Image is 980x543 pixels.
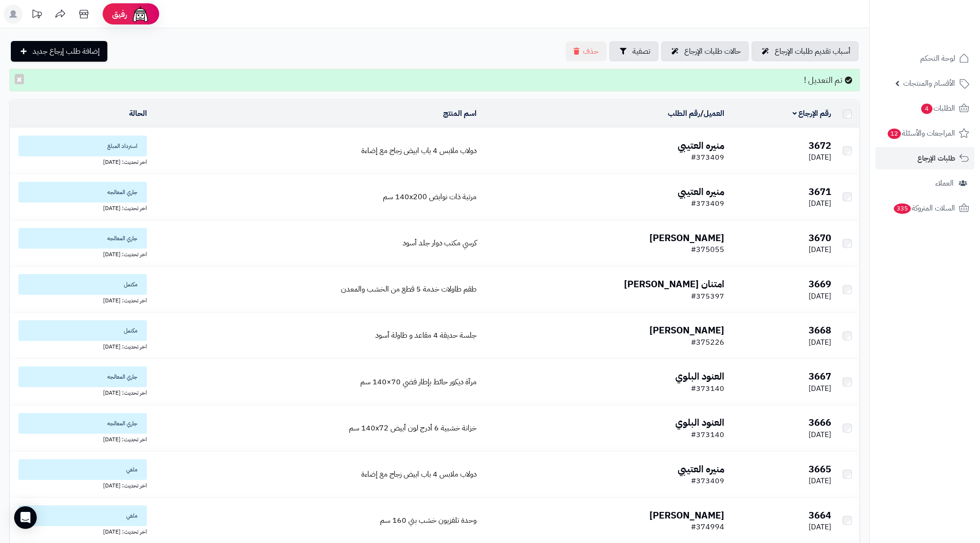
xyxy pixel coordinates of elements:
[15,74,24,84] button: ×
[888,129,901,139] span: 12
[18,228,147,249] span: جاري المعالجه
[649,231,724,245] b: [PERSON_NAME]
[691,244,724,255] span: #375055
[809,185,831,199] b: 3671
[14,387,147,397] div: اخر تحديث: [DATE]
[921,104,932,114] span: 4
[684,46,741,57] span: حالات طلبات الإرجاع
[383,191,477,203] a: مرتبة ذات نوابض 140x200 سم
[809,429,831,440] span: [DATE]
[131,5,150,24] img: ai-face.png
[691,337,724,348] span: #375226
[14,506,37,529] div: Open Intercom Messenger
[14,526,147,536] div: اخر تحديث: [DATE]
[18,136,147,156] span: استرداد المبلغ
[14,480,147,490] div: اخر تحديث: [DATE]
[661,41,749,61] a: حالات طلبات الإرجاع
[691,383,724,394] span: #373140
[809,323,831,337] b: 3668
[9,69,860,91] div: تم التعديل !
[480,100,729,128] td: /
[752,41,859,61] a: أسباب تقديم طلبات الإرجاع
[691,198,724,209] span: #373409
[609,41,658,61] button: تصفية
[691,521,724,533] span: #374994
[675,415,724,430] b: العنود البلوي
[809,291,831,302] span: [DATE]
[920,102,955,115] span: الطلبات
[775,46,850,57] span: أسباب تقديم طلبات الإرجاع
[360,376,477,388] a: مرآة ديكور حائط بإطار فضي 70×140 سم
[18,459,147,480] span: ملغي
[875,47,974,70] a: لوحة التحكم
[809,244,831,255] span: [DATE]
[809,138,831,153] b: 3672
[14,434,147,444] div: اخر تحديث: [DATE]
[809,383,831,394] span: [DATE]
[935,177,954,190] span: العملاء
[903,77,955,90] span: الأقسام والمنتجات
[809,198,831,209] span: [DATE]
[875,197,974,219] a: السلات المتروكة335
[566,41,607,61] button: حذف
[18,182,147,203] span: جاري المعالجه
[809,337,831,348] span: [DATE]
[887,127,955,140] span: المراجعات والأسئلة
[18,505,147,526] span: ملغي
[380,515,477,526] a: وحدة تلفزيون خشب بني 160 سم
[917,152,955,165] span: طلبات الإرجاع
[691,475,724,486] span: #373409
[349,422,477,434] a: خزانة خشبية 6 أدرج لون أبيض 140x72 سم
[809,231,831,245] b: 3670
[14,249,147,259] div: اخر تحديث: [DATE]
[403,237,477,249] a: كرسي مكتب دوار جلد أسود
[18,413,147,434] span: جاري المعالجه
[18,274,147,295] span: مكتمل
[875,147,974,170] a: طلبات الإرجاع
[341,284,477,295] a: طقم طاولات خدمة 5 قطع من الخشب والمعدن
[624,277,724,291] b: امتنان [PERSON_NAME]
[809,462,831,476] b: 3665
[443,108,477,119] a: اسم المنتج
[675,369,724,383] b: العنود البلوي
[678,185,724,199] b: منيره العتيبي
[129,108,147,119] a: الحالة
[632,46,650,57] span: تصفية
[678,462,724,476] b: منيره العتيبي
[112,8,127,20] span: رفيق
[809,277,831,291] b: 3669
[704,108,724,119] a: العميل
[14,341,147,351] div: اخر تحديث: [DATE]
[809,415,831,430] b: 3666
[678,138,724,153] b: منيره العتيبي
[691,429,724,440] span: #373140
[894,203,911,214] span: 335
[691,291,724,302] span: #375397
[25,5,49,26] a: تحديثات المنصة
[691,152,724,163] span: #373409
[809,152,831,163] span: [DATE]
[14,295,147,305] div: اخر تحديث: [DATE]
[920,52,955,65] span: لوحة التحكم
[32,46,100,57] span: إضافة طلب إرجاع جديد
[809,369,831,383] b: 3667
[875,97,974,120] a: الطلبات4
[361,469,477,480] a: دولاب ملابس 4 باب ابيض زجاج مع إضاءة
[14,156,147,166] div: اخر تحديث: [DATE]
[11,41,107,62] a: إضافة طلب إرجاع جديد
[809,508,831,522] b: 3664
[375,330,477,341] a: جلسة حديقة 4 مقاعد و طاولة أسود
[809,521,831,533] span: [DATE]
[893,202,955,215] span: السلات المتروكة
[809,475,831,486] span: [DATE]
[361,145,477,156] a: دولاب ملابس 4 باب ابيض زجاج مع إضاءة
